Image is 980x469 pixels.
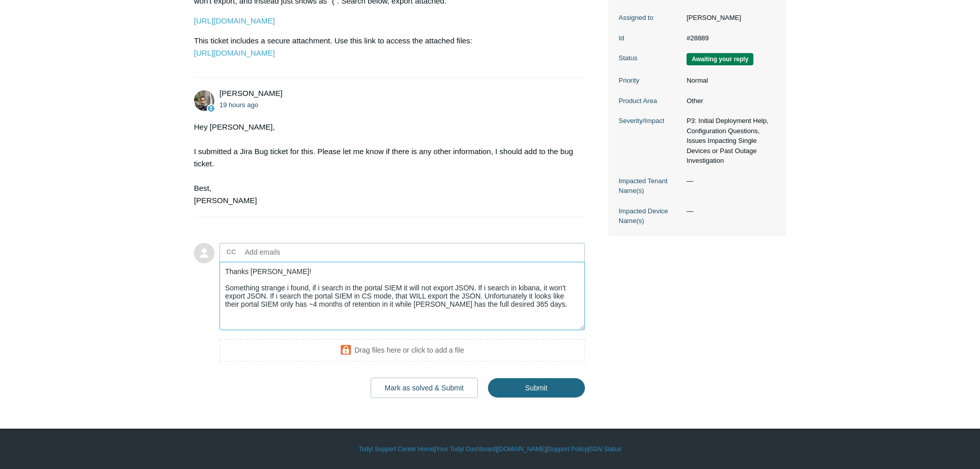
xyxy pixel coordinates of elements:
dt: Priority [619,76,681,86]
dd: P3: Initial Deployment Help, Configuration Questions, Issues Impacting Single Devices or Past Out... [681,116,776,166]
button: Mark as solved & Submit [371,378,478,398]
dt: Impacted Tenant Name(s) [619,176,681,196]
label: CC [227,244,236,260]
input: Add emails [241,244,351,260]
div: Hey [PERSON_NAME], I submitted a Jira Bug ticket for this. Please let me know if there is any oth... [194,121,575,207]
a: [DOMAIN_NAME] [497,445,546,454]
dt: Assigned to [619,13,681,23]
dd: [PERSON_NAME] [681,13,776,23]
textarea: Add your reply [219,262,585,331]
dd: #28889 [681,33,776,43]
dd: Other [681,96,776,106]
span: We are waiting for you to respond [687,53,753,65]
input: Submit [488,378,585,398]
p: This ticket includes a secure attachment. Use this link to access the attached files: [194,35,575,59]
dt: Id [619,33,681,43]
div: | | | | [194,445,786,454]
a: Todyl Support Center Home [359,445,434,454]
dd: Normal [681,76,776,86]
dt: Impacted Device Name(s) [619,206,681,226]
span: Michael Tjader [219,89,282,97]
dt: Status [619,53,681,63]
dd: — [681,176,776,186]
time: 10/13/2025, 14:08 [219,101,258,109]
dt: Product Area [619,96,681,106]
a: Support Policy [548,445,587,454]
a: [URL][DOMAIN_NAME] [194,16,275,25]
a: [URL][DOMAIN_NAME] [194,48,275,57]
dd: — [681,206,776,216]
dt: Severity/Impact [619,116,681,126]
a: SGN Status [589,445,621,454]
a: Your Todyl Dashboard [436,445,496,454]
